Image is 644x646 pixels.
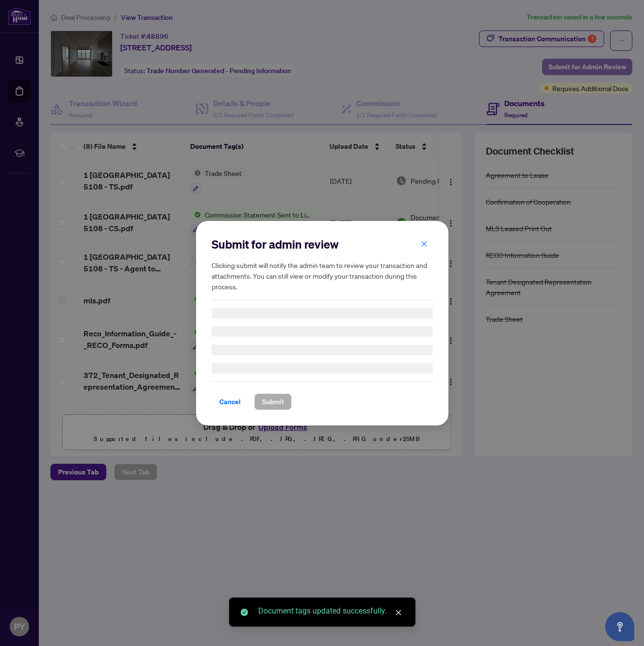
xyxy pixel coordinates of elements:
span: Cancel [219,394,241,410]
h2: Submit for admin review [212,236,433,252]
span: check-circle [241,609,248,616]
div: Document tags updated successfully. [258,605,404,617]
button: Cancel [212,394,248,410]
button: Submit [254,394,292,410]
span: close [395,609,402,616]
span: close [421,240,428,247]
a: Close [393,607,404,618]
h5: Clicking submit will notify the admin team to review your transaction and attachments. You can st... [212,260,433,292]
button: Open asap [605,612,634,641]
